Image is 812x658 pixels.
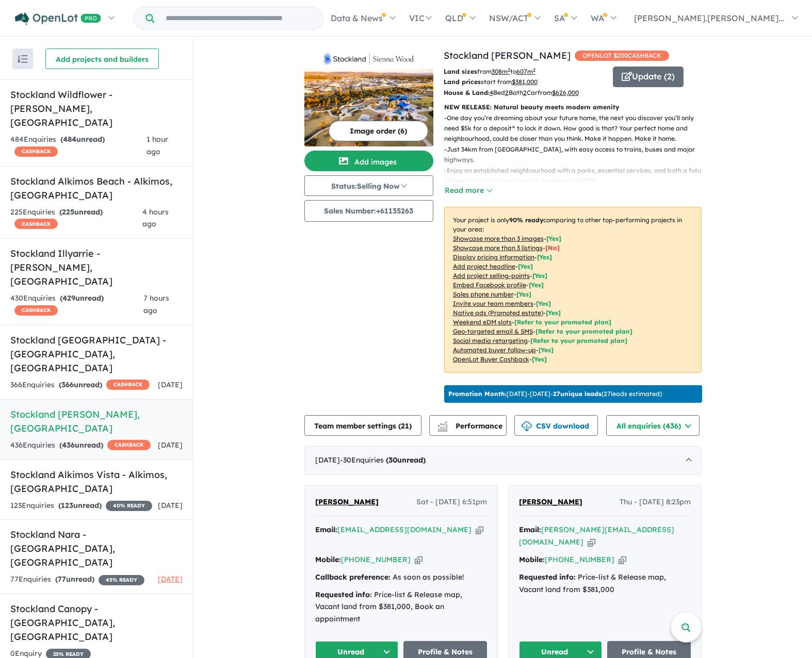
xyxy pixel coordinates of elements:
[416,496,487,508] span: Sat - [DATE] 6:51pm
[519,497,582,506] span: [PERSON_NAME]
[453,346,536,354] u: Automated buyer follow-up
[10,528,183,569] h5: Stockland Nara - [GEOGRAPHIC_DATA] , [GEOGRAPHIC_DATA]
[106,380,150,390] span: CASHBACK
[315,497,379,506] span: [PERSON_NAME]
[453,355,529,363] u: OpenLot Buyer Cashback
[341,555,411,564] a: [PHONE_NUMBER]
[448,390,507,398] b: Promotion Month:
[522,421,532,432] img: download icon
[530,337,627,344] span: [Refer to your promoted plan]
[444,102,702,112] p: NEW RELEASE: Natural beauty meets modern amenity
[444,77,605,87] p: start from
[533,67,535,73] sup: 2
[106,501,152,511] span: 40 % READY
[308,53,429,65] img: Stockland Sienna Wood - Hilbert Logo
[304,446,702,475] div: [DATE]
[444,89,490,96] b: House & Land:
[537,253,552,261] span: [ Yes ]
[619,554,626,565] button: Copy
[514,318,611,326] span: [Refer to your promoted plan]
[62,207,74,217] span: 225
[453,253,534,261] u: Display pricing information
[107,440,151,450] span: CASHBACK
[453,290,514,298] u: Sales phone number
[516,68,535,75] u: 607 m
[14,146,58,157] span: CASHBACK
[588,537,595,548] button: Copy
[429,415,507,436] button: Performance
[516,290,531,298] span: [ Yes ]
[10,500,152,512] div: 123 Enquir ies
[59,207,103,217] strong: ( unread)
[315,525,337,534] strong: Email:
[536,300,551,307] span: [ Yes ]
[518,262,533,270] span: [ Yes ]
[532,355,547,363] span: [Yes]
[10,407,183,435] h5: Stockland [PERSON_NAME] , [GEOGRAPHIC_DATA]
[59,440,103,450] strong: ( unread)
[453,272,530,279] u: Add project selling-points
[10,174,183,202] h5: Stockland Alkimos Beach - Alkimos , [GEOGRAPHIC_DATA]
[444,78,481,86] b: Land prices
[545,555,614,564] a: [PHONE_NUMBER]
[14,305,58,316] span: CASHBACK
[61,501,73,510] span: 123
[519,496,582,508] a: [PERSON_NAME]
[437,421,447,427] img: line-chart.svg
[519,555,545,564] strong: Mobile:
[304,48,433,146] a: Stockland Sienna Wood - Hilbert LogoStockland Sienna Wood - Hilbert
[453,244,543,252] u: Showcase more than 3 listings
[415,554,423,565] button: Copy
[304,175,433,196] button: Status:Selling Now
[10,206,142,231] div: 225 Enquir ies
[453,281,526,289] u: Embed Facebook profile
[575,51,669,61] span: OPENLOT $ 200 CASHBACK
[10,292,143,317] div: 430 Enquir ies
[158,574,183,584] span: [DATE]
[340,455,426,465] span: - 30 Enquir ies
[620,496,691,508] span: Thu - [DATE] 8:23pm
[606,415,700,436] button: All enquiries (436)
[10,573,144,586] div: 77 Enquir ies
[18,55,28,63] img: sort.svg
[315,572,391,582] strong: Callback preference:
[61,380,74,389] span: 366
[453,235,544,242] u: Showcase more than 3 images
[509,216,543,224] b: 90 % ready
[315,571,487,584] div: As soon as possible!
[523,89,527,96] u: 2
[439,421,502,431] span: Performance
[10,439,151,452] div: 436 Enquir ies
[142,207,169,229] span: 4 hours ago
[15,12,101,25] img: Openlot PRO Logo White
[304,69,433,146] img: Stockland Sienna Wood - Hilbert
[492,68,510,75] u: 308 m
[10,134,147,158] div: 484 Enquir ies
[634,13,785,23] span: [PERSON_NAME].[PERSON_NAME]...
[510,68,535,75] span: to
[453,300,533,307] u: Invite your team members
[505,89,509,96] u: 2
[437,424,448,431] img: bar-chart.svg
[62,293,75,303] span: 429
[444,88,605,98] p: Bed Bath Car from
[444,68,477,75] b: Land sizes
[388,455,397,465] span: 30
[60,135,105,144] strong: ( unread)
[535,327,632,335] span: [Refer to your promoted plan]
[453,318,512,326] u: Weekend eDM slots
[453,309,543,317] u: Native ads (Promoted estate)
[512,78,538,86] u: $ 381,000
[10,246,183,288] h5: Stockland Illyarrie - [PERSON_NAME] , [GEOGRAPHIC_DATA]
[55,574,94,584] strong: ( unread)
[10,602,183,644] h5: Stockland Canopy - [GEOGRAPHIC_DATA] , [GEOGRAPHIC_DATA]
[63,135,76,144] span: 484
[158,501,183,510] span: [DATE]
[158,380,183,389] span: [DATE]
[304,200,433,222] button: Sales Number:+61135263
[444,67,605,77] p: from
[99,575,144,585] span: 45 % READY
[519,571,691,596] div: Price-list & Release map, Vacant land from $381,000
[532,272,547,279] span: [ Yes ]
[453,337,528,344] u: Social media retargeting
